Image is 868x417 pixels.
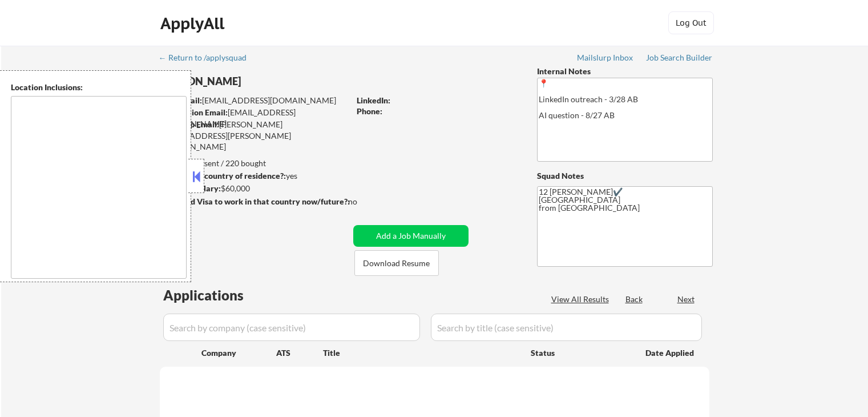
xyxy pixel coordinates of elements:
[160,74,394,89] div: [PERSON_NAME]
[160,119,349,153] div: [PERSON_NAME][EMAIL_ADDRESS][PERSON_NAME][DOMAIN_NAME]
[323,347,520,359] div: Title
[201,347,276,359] div: Company
[163,288,276,302] div: Applications
[159,183,349,194] div: $60,000
[668,11,714,34] button: Log Out
[159,170,346,182] div: yes
[625,294,644,305] div: Back
[160,95,349,106] div: [EMAIL_ADDRESS][DOMAIN_NAME]
[348,196,381,207] div: no
[159,158,349,169] div: 121 sent / 220 bought
[160,107,349,129] div: [EMAIL_ADDRESS][DOMAIN_NAME]
[431,314,702,341] input: Search by title (case sensitive)
[537,66,713,77] div: Internal Notes
[645,347,696,359] div: Date Applied
[537,170,713,182] div: Squad Notes
[11,82,187,93] div: Location Inclusions:
[577,54,634,62] div: Mailslurp Inbox
[354,250,439,276] button: Download Resume
[353,225,469,247] button: Add a Job Manually
[357,106,382,116] strong: Phone:
[160,197,350,206] strong: Will need Visa to work in that country now/future?:
[159,53,257,65] a: ← Return to /applysquad
[646,54,713,62] div: Job Search Builder
[677,294,696,305] div: Next
[159,54,257,62] div: ← Return to /applysquad
[160,14,228,33] div: ApplyAll
[276,347,323,359] div: ATS
[159,171,286,181] strong: Can work in country of residence?:
[577,53,634,65] a: Mailslurp Inbox
[163,314,420,341] input: Search by company (case sensitive)
[531,342,629,363] div: Status
[551,294,612,305] div: View All Results
[357,95,390,105] strong: LinkedIn:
